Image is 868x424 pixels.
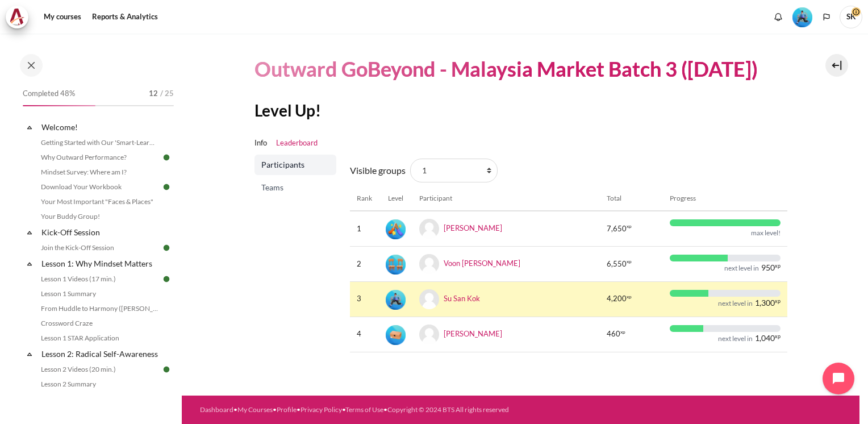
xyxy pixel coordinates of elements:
[40,225,161,240] a: Kick-Off Session
[37,165,161,179] a: Mindset Survey: Where am I?
[37,331,161,345] a: Lesson 1 STAR Application
[444,294,480,303] a: Su San Kok
[37,180,161,194] a: Download Your Workbook
[6,6,34,28] a: Architeck Architeck
[775,335,781,338] span: xp
[840,6,862,28] a: User menu
[607,329,620,340] span: 460
[770,9,787,26] div: Show notification window with no new notifications
[818,9,835,26] button: Languages
[200,405,233,414] a: Dashboard
[37,287,161,301] a: Lesson 1 Summary
[444,223,502,232] a: [PERSON_NAME]
[37,136,161,149] a: Getting Started with Our 'Smart-Learning' Platform
[24,227,35,238] span: Collapse
[350,186,379,211] th: Rank
[24,258,35,269] span: Collapse
[161,182,172,192] img: Done
[386,255,406,275] img: Level #4
[254,56,758,82] h1: Outward GoBeyond - Malaysia Market Batch 3 ([DATE])
[386,324,406,345] div: Level #1
[755,299,775,307] span: 1,300
[444,329,502,338] a: [PERSON_NAME]
[40,256,161,271] a: Lesson 1: Why Mindset Matters
[386,253,406,275] div: Level #4
[600,186,663,211] th: Total
[40,6,85,28] a: My courses
[254,177,336,198] a: Teams
[718,334,753,343] div: next level in
[161,364,172,375] img: Done
[37,392,161,406] a: Check-Up Quiz 1
[161,152,172,163] img: Done
[386,219,406,239] img: Level #5
[276,138,318,149] a: Leaderboard
[627,225,632,228] span: xp
[627,260,632,263] span: xp
[379,186,412,211] th: Level
[761,264,775,272] span: 950
[386,290,406,310] img: Level #3
[37,317,161,330] a: Crossword Craze
[254,100,787,120] h2: Level Up!
[840,6,862,28] span: SK
[88,6,162,28] a: Reports & Analytics
[254,155,336,175] a: Participants
[160,88,174,99] span: / 25
[607,293,627,305] span: 4,200
[149,88,158,99] span: 12
[444,259,520,268] a: Voon [PERSON_NAME]
[387,405,509,414] a: Copyright © 2024 BTS All rights reserved
[663,186,787,211] th: Progress
[261,182,332,193] span: Teams
[37,151,161,164] a: Why Outward Performance?
[412,186,600,211] th: Participant
[37,272,161,286] a: Lesson 1 Videos (17 min.)
[386,289,406,310] div: Level #3
[23,105,95,106] div: 48%
[350,281,379,317] td: 3
[301,405,342,414] a: Privacy Policy
[792,6,812,27] div: Level #3
[775,264,781,268] span: xp
[37,195,161,209] a: Your Most Important "Faces & Places"
[40,346,161,361] a: Lesson 2: Radical Self-Awareness
[277,405,297,414] a: Profile
[37,363,161,376] a: Lesson 2 Videos (20 min.)
[24,122,35,133] span: Collapse
[627,296,632,298] span: xp
[37,210,161,223] a: Your Buddy Group!
[37,302,161,315] a: From Huddle to Harmony ([PERSON_NAME]'s Story)
[261,159,332,171] span: Participants
[161,243,172,253] img: Done
[37,241,161,255] a: Join the Kick-Off Session
[237,405,273,414] a: My Courses
[9,9,25,26] img: Architeck
[40,119,161,135] a: Welcome!
[620,331,625,334] span: xp
[751,228,781,238] div: max level!
[345,405,383,414] a: Terms of Use
[24,348,35,360] span: Collapse
[724,264,759,273] div: next level in
[788,6,817,27] a: Level #3
[775,300,781,303] span: xp
[386,325,406,345] img: Level #1
[718,299,753,308] div: next level in
[350,211,379,246] td: 1
[607,259,627,270] span: 6,550
[23,88,75,99] span: Completed 48%
[607,223,627,235] span: 7,650
[254,138,267,149] a: Info
[755,334,775,342] span: 1,040
[350,164,406,177] label: Visible groups
[350,246,379,281] td: 2
[161,274,172,284] img: Done
[350,317,379,352] td: 4
[792,7,812,27] img: Level #3
[386,218,406,239] div: Level #5
[200,405,552,415] div: • • • • •
[37,377,161,391] a: Lesson 2 Summary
